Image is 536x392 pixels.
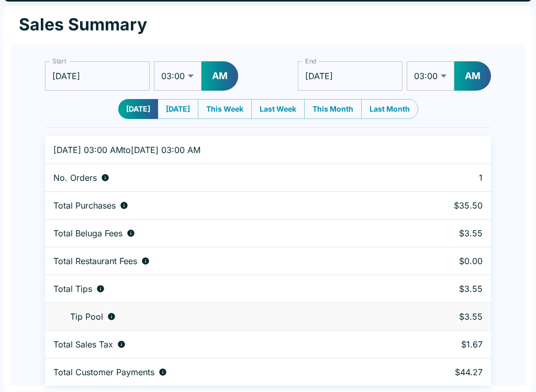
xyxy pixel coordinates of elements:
[361,99,418,119] button: Last Month
[19,14,147,35] h1: Sales Summary
[53,200,116,211] p: Total Purchases
[158,99,198,119] button: [DATE]
[53,339,113,350] p: Total Sales Tax
[198,99,252,119] button: This Week
[52,57,66,66] label: Start
[53,256,137,266] p: Total Restaurant Fees
[403,311,483,322] p: $3.55
[53,172,97,183] p: No. Orders
[403,172,483,183] p: 1
[53,367,154,377] p: Total Customer Payments
[403,200,483,211] p: $35.50
[298,61,403,91] input: Choose date, selected date is Oct 7, 2025
[251,99,305,119] button: Last Week
[53,228,122,238] p: Total Beluga Fees
[53,200,386,211] div: Aggregate order subtotals
[305,57,317,66] label: End
[454,61,491,91] button: AM
[403,284,483,294] p: $3.55
[53,284,386,294] div: Combined individual and pooled tips
[53,145,386,155] p: [DATE] 03:00 AM to [DATE] 03:00 AM
[53,311,386,322] div: Tips unclaimed by a waiter
[403,228,483,238] p: $3.55
[45,61,150,91] input: Choose date, selected date is Oct 6, 2025
[53,256,386,266] div: Fees paid by diners to restaurant
[70,311,103,322] p: Tip Pool
[403,339,483,350] p: $1.67
[118,99,158,119] button: [DATE]
[403,367,483,377] p: $44.27
[53,172,386,183] div: Number of orders placed
[403,256,483,266] p: $0.00
[202,61,238,91] button: AM
[53,367,386,377] div: Total amount paid for orders by diners
[53,228,386,238] div: Fees paid by diners to Beluga
[53,339,386,350] div: Sales tax paid by diners
[53,284,92,294] p: Total Tips
[304,99,362,119] button: This Month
